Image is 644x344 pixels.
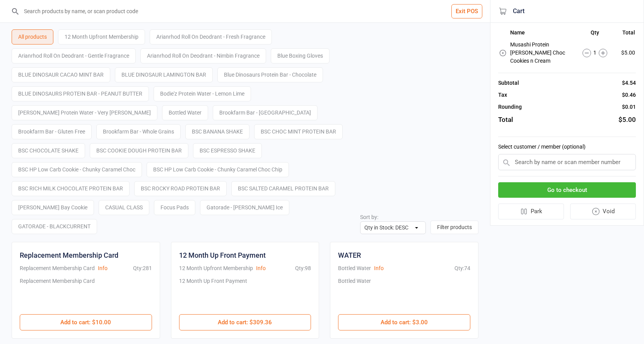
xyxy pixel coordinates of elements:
div: Arianrhod Roll On Deodrant - Nimbin Fragrance [140,48,266,63]
div: Qty: 74 [454,264,470,272]
div: BSC HP Low Carb Cookie - Chunky Caramel Choc [12,162,142,177]
div: Replacement Membership Card [20,277,95,306]
div: $0.01 [622,103,636,111]
button: Go to checkout [498,182,636,198]
input: Search by name or scan member number [498,154,636,170]
div: BSC RICH MILK CHOCOLATE PROTEIN BAR [12,181,130,196]
button: Park [498,204,564,219]
th: Qty [575,29,615,39]
td: Musashi Protein [PERSON_NAME] Choc Cookies n Cream [510,39,574,66]
div: $4.54 [622,79,636,87]
div: BSC ROCKY ROAD PROTEIN BAR [134,181,227,196]
button: Add to cart: $309.36 [179,314,311,330]
div: 12 Month Upfront Membership [179,264,253,272]
div: BLUE DINOSAUR LAMINGTON BAR [115,67,213,82]
th: Total [616,29,635,39]
button: Info [98,264,108,272]
div: All products [12,29,53,44]
div: 12 Month Up Front Payment [179,250,266,260]
div: Replacement Membership Card [20,250,118,260]
div: Brookfarm Bar - [GEOGRAPHIC_DATA] [213,105,318,120]
div: Arianrhod Roll On Deodrant - Gentle Fragrance [12,48,136,63]
div: BSC SALTED CARAMEL PROTEIN BAR [231,181,335,196]
div: BSC HP Low Carb Cookie - Chunky Caramel Choc Chip [147,162,289,177]
div: BSC CHOCOLATE SHAKE [12,143,85,158]
div: BLUE DINOSAUR CACAO MINT BAR [12,67,110,82]
div: Replacement Membership Card [20,264,95,272]
div: Tax [498,91,507,99]
button: Info [256,264,266,272]
div: GATORADE - BLACKCURRENT [12,219,97,234]
div: Arianrhod Roll On Deodrant - Fresh Fragrance [150,29,272,44]
div: [PERSON_NAME] Protein Water - Very [PERSON_NAME] [12,105,157,120]
button: Add to cart: $10.00 [20,314,152,330]
div: Brookfarm Bar - Whole Grains [96,124,181,139]
div: 12 Month Upfront Membership [58,29,145,44]
div: Bottled Water [338,264,371,272]
div: Bottled Water [338,277,371,306]
td: $5.00 [616,39,635,66]
div: BSC ESPRESSO SHAKE [193,143,262,158]
div: 1 [575,49,615,57]
div: Focus Pads [154,200,195,215]
th: Name [510,29,574,39]
div: BSC CHOC MINT PROTEIN BAR [254,124,343,139]
label: Select customer / member (optional) [498,143,636,151]
div: BSC COOKIE DOUGH PROTEIN BAR [90,143,188,158]
div: Bodie'z Protein Water - Lemon Lime [154,86,251,101]
button: Filter products [430,221,478,234]
div: Qty: 98 [295,264,311,272]
div: [PERSON_NAME] Bay Cookie [12,200,94,215]
div: $5.00 [618,115,636,125]
div: CASUAL CLASS [99,200,149,215]
div: BSC BANANA SHAKE [185,124,249,139]
div: Rounding [498,103,522,111]
div: Gatorade - [PERSON_NAME] Ice [200,200,289,215]
div: 12 Month Up Front Payment [179,277,247,306]
div: Brookfarm Bar - Gluten Free [12,124,92,139]
div: $0.46 [622,91,636,99]
button: Add to cart: $3.00 [338,314,470,330]
div: Blue Dinosaurs Protein Bar - Chocolate [217,67,323,82]
button: Void [570,204,636,219]
div: WATER [338,250,361,260]
button: Info [374,264,384,272]
div: Qty: 281 [133,264,152,272]
label: Sort by: [360,214,378,220]
div: Total [498,115,513,125]
div: BLUE DINOSAURS PROTEIN BAR - PEANUT BUTTER [12,86,149,101]
div: Subtotal [498,79,519,87]
button: Exit POS [451,4,482,19]
div: Blue Boxing Gloves [271,48,330,63]
div: Bottled Water [162,105,208,120]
